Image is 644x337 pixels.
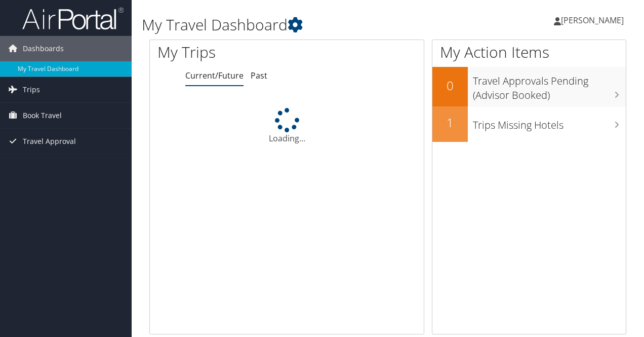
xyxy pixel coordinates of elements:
[23,103,62,128] span: Book Travel
[432,114,468,131] h2: 1
[432,77,468,94] h2: 0
[23,77,40,102] span: Trips
[142,14,470,35] h1: My Travel Dashboard
[251,70,267,81] a: Past
[22,7,124,30] img: airportal-logo.png
[432,67,626,106] a: 0Travel Approvals Pending (Advisor Booked)
[23,36,64,61] span: Dashboards
[157,42,302,63] h1: My Trips
[150,108,424,144] div: Loading...
[473,113,626,132] h3: Trips Missing Hotels
[432,42,626,63] h1: My Action Items
[432,106,626,142] a: 1Trips Missing Hotels
[23,129,76,154] span: Travel Approval
[473,69,626,102] h3: Travel Approvals Pending (Advisor Booked)
[554,5,634,35] a: [PERSON_NAME]
[561,15,624,26] span: [PERSON_NAME]
[185,70,244,81] a: Current/Future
